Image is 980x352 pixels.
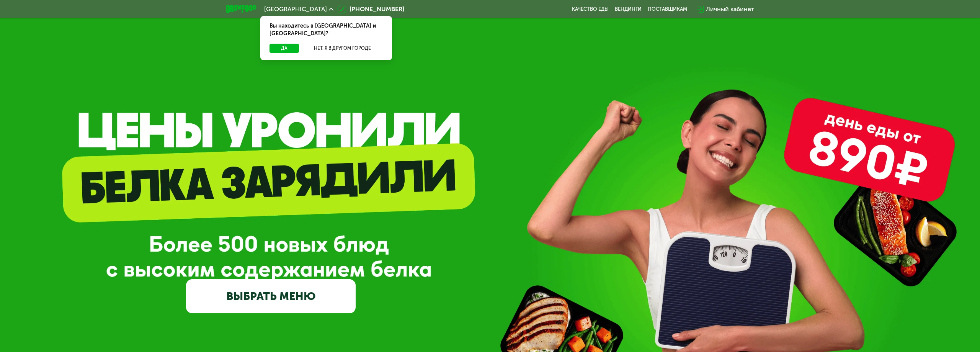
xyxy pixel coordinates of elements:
[572,6,609,12] a: Качество еды
[337,5,404,14] a: [PHONE_NUMBER]
[302,44,383,53] button: Нет, я в другом городе
[615,6,642,12] a: Вендинги
[260,16,392,44] div: Вы находитесь в [GEOGRAPHIC_DATA] и [GEOGRAPHIC_DATA]?
[706,5,754,14] div: Личный кабинет
[648,6,687,12] div: поставщикам
[186,279,356,313] a: ВЫБРАТЬ МЕНЮ
[264,6,327,12] span: [GEOGRAPHIC_DATA]
[269,44,299,53] button: Да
